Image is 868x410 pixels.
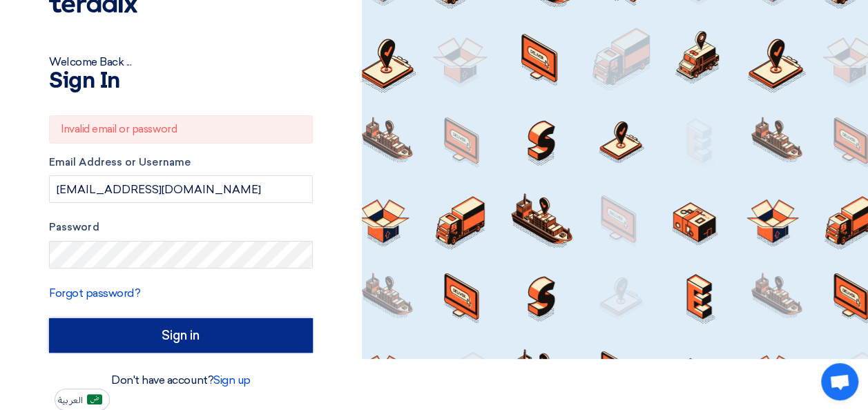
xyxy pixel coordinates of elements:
[49,286,140,300] a: Forgot password?
[49,115,313,144] div: Invalid email or password
[49,54,313,70] div: Welcome Back ...
[49,318,313,353] input: Sign in
[49,155,313,170] label: Email Address or Username
[49,70,313,92] h1: Sign In
[87,394,102,404] img: ar-AR.png
[49,175,313,203] input: Enter your business email or username
[58,396,83,405] span: العربية
[821,363,858,400] div: Open chat
[49,219,313,235] label: Password
[213,373,251,387] a: Sign up
[49,372,313,389] div: Don't have account?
